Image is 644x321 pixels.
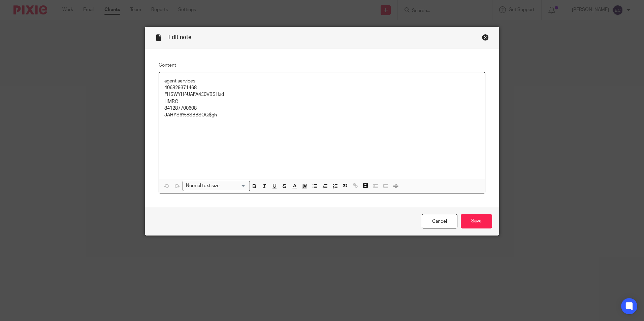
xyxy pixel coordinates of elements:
p: JAHYS6%8SBBSOQ$gh [164,112,480,118]
div: Close this dialog window [482,34,489,41]
p: agent services [164,78,480,84]
label: Content [159,62,485,69]
div: Search for option [183,181,250,191]
p: FHSWYH^UAFA4£0VBSHad [164,91,480,98]
a: Cancel [422,214,457,228]
p: 406829371468 [164,84,480,91]
input: Search for option [222,182,246,189]
p: HMRC [164,98,480,105]
p: 841287700608 [164,105,480,112]
span: Normal text size [184,182,221,189]
input: Save [461,214,492,228]
span: Edit note [168,35,191,40]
